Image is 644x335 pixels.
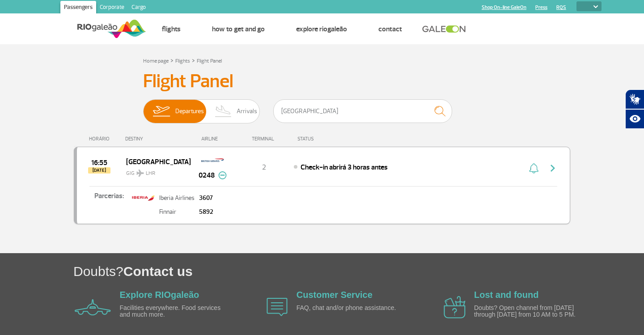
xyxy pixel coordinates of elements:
[556,4,566,10] a: RQS
[444,296,466,318] img: airplane icon
[212,25,265,34] a: How to get and go
[136,170,144,177] img: destiny_airplane.svg
[547,163,558,174] img: seta-direita-painel-voo.svg
[170,55,174,65] a: >
[297,290,373,300] a: Customer Service
[132,191,155,206] img: iberia.png
[190,136,235,142] div: AIRLINE
[218,171,227,179] img: menos-info-painel-voo.svg
[77,191,130,211] p: Parcerias:
[91,160,107,166] span: 2025-08-29 16:55:00
[625,89,644,129] div: Plugin de acessibilidade da Hand Talk.
[237,100,257,123] span: Arrivals
[126,156,183,167] span: [GEOGRAPHIC_DATA]
[529,163,538,174] img: sino-painel-voo.svg
[76,136,125,142] div: HORÁRIO
[75,299,111,315] img: airplane icon
[143,58,169,64] a: Home page
[199,209,213,215] p: 5892
[147,100,175,123] img: slider-embarque
[175,100,204,123] span: Departures
[159,209,195,215] p: Finnair
[125,136,191,142] div: DESTINY
[267,298,288,316] img: airplane icon
[120,290,199,300] a: Explore RIOgaleão
[143,70,501,93] h3: Flight Panel
[273,99,452,123] input: Flight, city or airline
[625,89,644,109] button: Abrir tradutor de língua de sinais.
[301,163,388,172] span: Check-in abrirá 3 horas antes
[197,58,222,64] a: Flight Panel
[293,136,366,142] div: STATUS
[192,55,195,65] a: >
[378,25,402,34] a: Contact
[120,305,223,318] p: Facilities everywhere. Food services and much more.
[159,195,195,201] p: Iberia Airlines
[162,25,181,34] a: Flights
[146,170,155,178] span: LHR
[296,25,347,34] a: Explore RIOgaleão
[210,100,237,123] img: slider-desembarque
[60,1,96,15] a: Passengers
[535,4,547,10] a: Press
[175,58,190,64] a: Flights
[235,136,293,142] div: TERMINAL
[625,109,644,129] button: Abrir recursos assistivos.
[297,305,399,311] p: FAQ, chat and/or phone assistance.
[482,4,526,10] a: Shop On-line GaleOn
[474,305,577,318] p: Doubts? Open channel from [DATE] through [DATE] from 10 AM to 5 PM.
[128,1,149,15] a: Cargo
[126,165,183,178] span: GIG
[123,264,193,279] span: Contact us
[199,195,213,201] p: 3607
[262,163,266,172] span: 2
[73,262,644,280] h1: Doubts?
[88,167,110,174] span: [DATE]
[96,1,128,15] a: Corporate
[474,290,538,300] a: Lost and found
[199,170,215,181] span: 0248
